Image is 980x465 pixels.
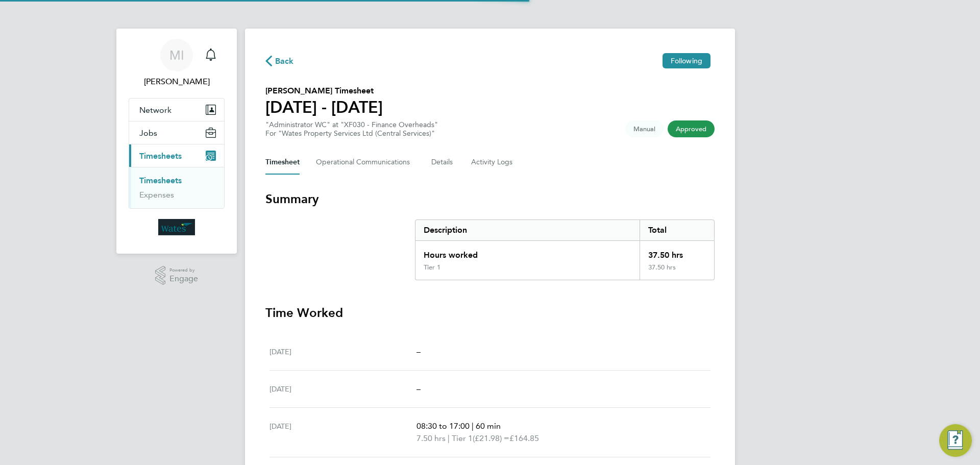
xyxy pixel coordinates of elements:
[139,105,171,115] span: Network
[424,263,440,272] div: Tier 1
[939,424,972,457] button: Engage Resource Center
[640,220,714,240] div: Total
[265,85,383,97] h2: [PERSON_NAME] Timesheet
[275,55,294,67] span: Back
[116,29,237,254] nav: Main navigation
[265,150,300,175] button: Timesheet
[431,150,455,175] button: Details
[265,54,294,67] button: Back
[269,383,416,395] div: [DATE]
[265,120,438,138] div: "Administrator WC" at "XF030 - Finance Overheads"
[169,266,198,275] span: Powered by
[416,384,421,394] span: –
[139,190,174,200] a: Expenses
[269,420,416,445] div: [DATE]
[472,421,474,431] span: |
[640,263,714,280] div: 37.50 hrs
[139,151,182,161] span: Timesheets
[415,241,640,263] div: Hours worked
[169,48,184,62] span: MI
[139,176,182,185] a: Timesheets
[668,120,715,137] span: This timesheet has been approved.
[473,433,509,443] span: (£21.98) =
[316,150,415,175] button: Operational Communications
[471,150,514,175] button: Activity Logs
[448,433,450,443] span: |
[671,56,702,65] span: Following
[640,241,714,263] div: 37.50 hrs
[416,347,421,356] span: –
[155,266,199,285] a: Powered byEngage
[663,53,710,68] button: Following
[269,346,416,358] div: [DATE]
[265,129,438,138] div: For "Wates Property Services Ltd (Central Services)"
[625,120,664,137] span: This timesheet was manually created.
[129,144,224,167] button: Timesheets
[129,76,225,88] span: Mohamed Iskandarani
[265,305,715,321] h3: Time Worked
[169,275,198,283] span: Engage
[416,433,446,443] span: 7.50 hrs
[265,97,383,117] h1: [DATE] - [DATE]
[129,167,224,208] div: Timesheets
[129,99,224,121] button: Network
[129,121,224,144] button: Jobs
[265,191,715,207] h3: Summary
[139,128,157,138] span: Jobs
[158,219,195,235] img: wates-logo-retina.png
[476,421,501,431] span: 60 min
[415,219,715,280] div: Summary
[129,39,225,88] a: MI[PERSON_NAME]
[129,219,225,235] a: Go to home page
[416,421,470,431] span: 08:30 to 17:00
[509,433,539,443] span: £164.85
[415,220,640,240] div: Description
[452,432,473,445] span: Tier 1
